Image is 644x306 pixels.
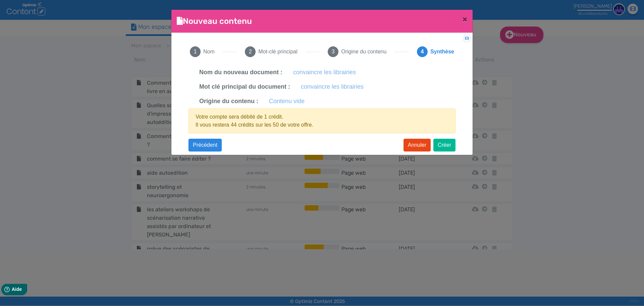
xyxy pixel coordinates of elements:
[199,82,290,91] label: Mot clé principal du document :
[177,15,252,27] h4: Nouveau contenu
[182,38,223,65] button: 1Nom
[463,14,467,24] span: ×
[430,48,454,56] span: Synthèse
[189,139,222,151] button: Précédent
[237,38,305,65] button: 2Mot-clé principal
[245,46,256,57] span: 2
[320,38,394,65] button: 3Origine du contenu
[196,122,312,128] span: Il vous restera 44 crédits sur les 50 de votre offre
[34,5,44,11] span: Aide
[199,68,282,77] label: Nom du nouveau document :
[457,10,473,29] button: Close
[293,68,356,77] label: convaincre les librairies
[199,97,258,106] label: Origine du contenu :
[328,46,338,57] span: 3
[409,38,462,65] button: 4Synthèse
[203,48,215,56] span: Nom
[301,82,364,91] label: convaincre les librairies
[189,108,455,133] div: Votre compte sera débité de 1 crédit. .
[258,48,297,56] span: Mot-clé principal
[190,46,201,57] span: 1
[433,139,455,151] button: Créer
[269,97,305,106] label: Contenu vide
[404,139,431,151] button: Annuler
[341,48,386,56] span: Origine du contenu
[417,46,428,57] span: 4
